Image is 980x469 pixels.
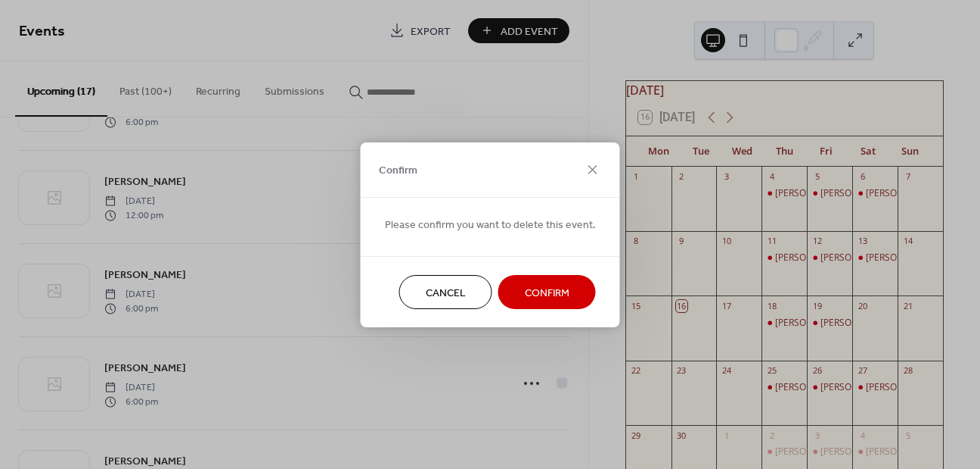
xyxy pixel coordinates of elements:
span: Cancel [426,285,466,301]
span: Confirm [525,285,569,301]
button: Confirm [498,275,596,309]
button: Cancel [399,275,492,309]
span: Confirm [379,163,417,179]
span: Please confirm you want to delete this event. [385,217,596,233]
